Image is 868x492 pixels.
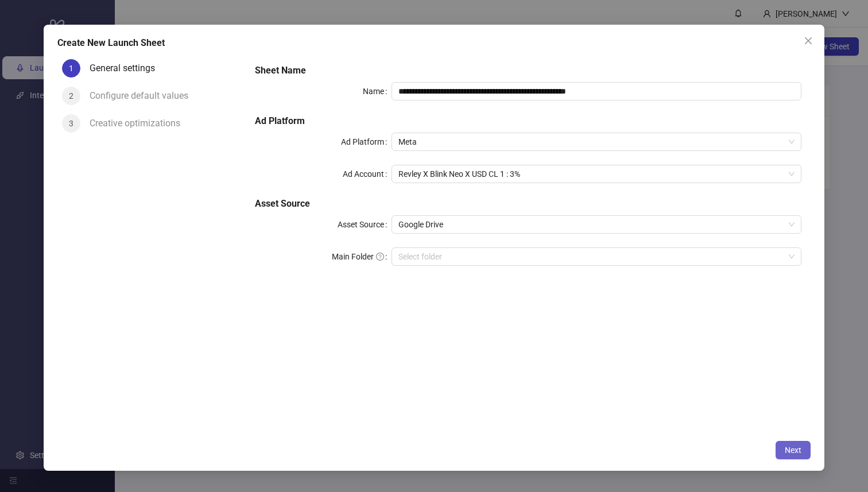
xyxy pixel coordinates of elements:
[776,441,811,459] button: Next
[363,82,392,100] label: Name
[90,87,197,105] div: Configure default values
[338,215,392,234] label: Asset Source
[376,253,384,261] span: question-circle
[341,133,392,151] label: Ad Platform
[57,36,811,50] div: Create New Launch Sheet
[804,36,813,45] span: close
[69,91,73,100] span: 2
[90,59,164,78] div: General settings
[255,64,802,78] h5: Sheet Name
[392,82,801,100] input: Name
[332,247,392,266] label: Main Folder
[398,216,795,233] span: Google Drive
[69,119,73,128] span: 3
[398,165,795,183] span: Revley X Blink Neo X USD CL 1 : 3%
[398,133,795,150] span: Meta
[69,64,73,73] span: 1
[343,165,392,183] label: Ad Account
[255,114,802,128] h5: Ad Platform
[785,445,801,455] span: Next
[90,114,189,133] div: Creative optimizations
[799,32,817,50] button: Close
[255,197,802,211] h5: Asset Source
